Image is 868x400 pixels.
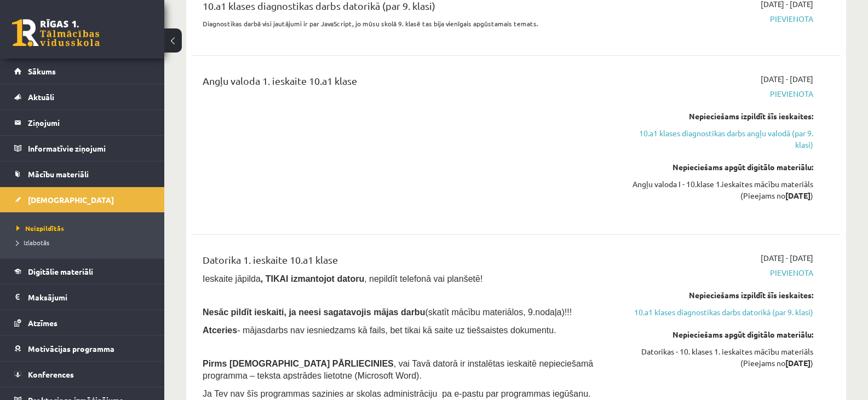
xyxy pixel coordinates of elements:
[203,19,604,28] p: Diagnostikas darbā visi jautājumi ir par JavaScript, jo mūsu skolā 9. klasē tas bija vienīgais ap...
[14,187,151,212] a: [DEMOGRAPHIC_DATA]
[14,84,151,109] a: Aktuāli
[16,237,153,247] a: Izlabotās
[12,19,100,47] a: Rīgas 1. Tālmācības vidusskola
[620,111,813,122] div: Nepieciešams izpildīt šīs ieskaites:
[620,289,813,301] div: Nepieciešams izpildīt šīs ieskaites:
[28,318,58,328] span: Atzīmes
[203,359,593,380] span: , vai Tavā datorā ir instalētas ieskaitē nepieciešamā programma – teksta apstrādes lietotne (Micr...
[620,88,813,100] span: Pievienota
[28,169,89,179] span: Mācību materiāli
[16,224,64,233] span: Neizpildītās
[203,389,590,398] span: Ja Tev nav šīs programmas sazinies ar skolas administrāciju pa e-pastu par programmas iegūšanu.
[425,308,572,317] span: (skatīt mācību materiālos, 9.nodaļa)!!!
[28,344,114,353] span: Motivācijas programma
[28,110,151,135] legend: Ziņojumi
[14,336,151,361] a: Motivācijas programma
[203,326,556,335] span: - mājasdarbs nav iesniedzams kā fails, bet tikai kā saite uz tiešsaistes dokumentu.
[620,306,813,318] a: 10.a1 klases diagnostikas darbs datorikā (par 9. klasi)
[14,310,151,335] a: Atzīmes
[620,267,813,279] span: Pievienota
[761,252,813,264] span: [DATE] - [DATE]
[14,362,151,387] a: Konferences
[620,127,813,150] a: 10.a1 klases diagnostikas darbs angļu valodā (par 9. klasi)
[785,358,810,368] strong: [DATE]
[28,369,74,379] span: Konferences
[14,59,151,84] a: Sākums
[203,326,237,335] b: Atceries
[28,266,93,276] span: Digitālie materiāli
[28,195,114,205] span: [DEMOGRAPHIC_DATA]
[14,285,151,310] a: Maksājumi
[16,223,153,233] a: Neizpildītās
[620,13,813,25] span: Pievienota
[14,161,151,187] a: Mācību materiāli
[261,274,364,283] b: , TIKAI izmantojot datoru
[14,259,151,284] a: Digitālie materiāli
[28,66,56,76] span: Sākums
[203,308,425,317] span: Nesāc pildīt ieskaiti, ja neesi sagatavojis mājas darbu
[620,178,813,201] div: Angļu valoda I - 10.klase 1.ieskaites mācību materiāls (Pieejams no )
[14,136,151,161] a: Informatīvie ziņojumi
[28,136,151,161] legend: Informatīvie ziņojumi
[620,161,813,173] div: Nepieciešams apgūt digitālo materiālu:
[203,252,604,273] div: Datorika 1. ieskaite 10.a1 klase
[203,274,482,283] span: Ieskaite jāpilda , nepildīt telefonā vai planšetē!
[761,73,813,85] span: [DATE] - [DATE]
[203,359,394,368] span: Pirms [DEMOGRAPHIC_DATA] PĀRLIECINIES
[14,110,151,135] a: Ziņojumi
[620,346,813,369] div: Datorikas - 10. klases 1. ieskaites mācību materiāls (Pieejams no )
[620,329,813,340] div: Nepieciešams apgūt digitālo materiālu:
[785,190,810,200] strong: [DATE]
[16,238,49,247] span: Izlabotās
[28,92,54,102] span: Aktuāli
[28,285,151,310] legend: Maksājumi
[203,73,604,94] div: Angļu valoda 1. ieskaite 10.a1 klase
